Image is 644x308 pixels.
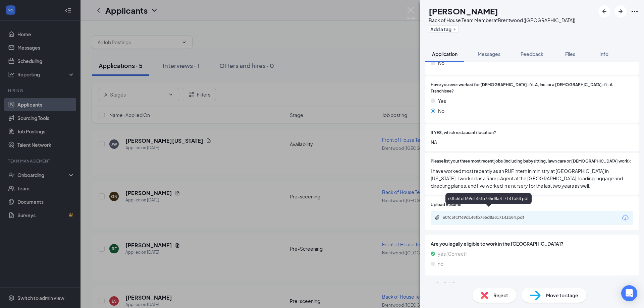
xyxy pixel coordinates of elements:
[453,27,457,31] svg: Plus
[438,107,444,115] span: No
[432,51,458,57] span: Application
[436,281,459,287] div: Availability
[600,7,608,15] svg: ArrowLeftNew
[431,82,633,95] span: Have you ever worked for [DEMOGRAPHIC_DATA]-fil-A, Inc. or a [DEMOGRAPHIC_DATA]-fil-A Franchisee?
[438,59,444,67] span: No
[627,281,639,287] span: Aug 20
[616,7,625,15] svg: ArrowRight
[438,260,443,267] span: no
[598,5,610,17] button: ArrowLeftNew
[493,292,508,299] span: Reject
[614,5,627,17] button: ArrowRight
[431,202,461,208] span: Upload Resume
[431,167,633,189] span: I have worked most recently as an RUF intern in ministry at [GEOGRAPHIC_DATA] in [US_STATE]. I wo...
[521,51,543,57] span: Feedback
[435,215,440,220] svg: Paperclip
[478,51,500,57] span: Messages
[599,51,608,57] span: Info
[429,17,575,23] div: Back of House Team Member at Brentwood ([GEOGRAPHIC_DATA])
[429,5,498,17] h1: [PERSON_NAME]
[546,292,578,299] span: Move to stage
[431,158,631,165] span: Please list your three most recent jobs (including babysitting, lawn care or [DEMOGRAPHIC_DATA] w...
[438,97,446,105] span: Yes
[438,250,467,257] span: yes (Correct)
[621,214,629,222] svg: Download
[565,51,575,57] span: Files
[445,193,532,204] div: e0fc5fcff69d148fb785d8a817141b84.pdf
[431,138,633,146] span: NA
[631,7,639,15] svg: Ellipses
[435,215,543,221] a: Paperclipe0fc5fcff69d148fb785d8a817141b84.pdf
[425,280,433,288] svg: ChevronUp
[431,240,633,247] span: Are you legally eligible to work in the [GEOGRAPHIC_DATA]?
[429,25,459,33] button: PlusAdd a tag
[443,215,537,220] div: e0fc5fcff69d148fb785d8a817141b84.pdf
[621,285,637,301] div: Open Intercom Messenger
[604,281,624,287] span: Submitted:
[431,130,496,136] span: If YES, which restaurant/location?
